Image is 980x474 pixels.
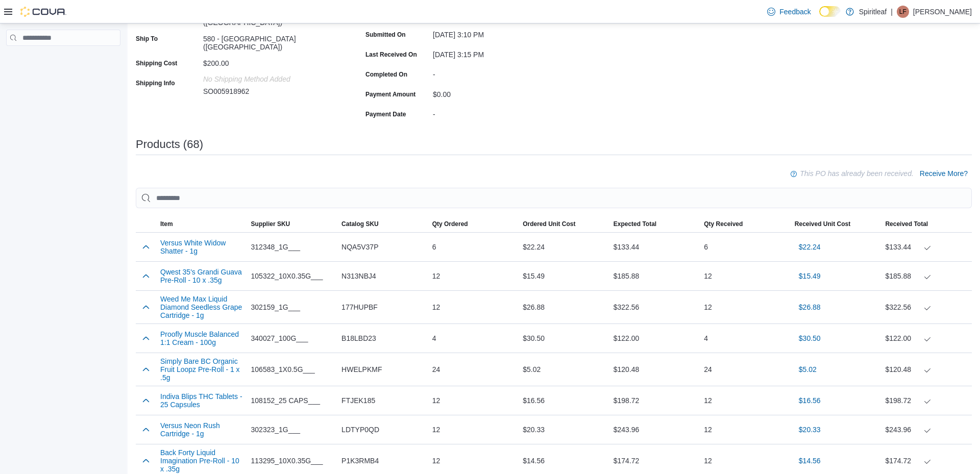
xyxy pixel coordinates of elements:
div: $174.72 [885,455,968,467]
div: [DATE] 3:15 PM [433,46,570,59]
div: $14.56 [519,451,609,471]
span: $5.02 [799,364,817,375]
button: $15.49 [795,266,825,286]
button: Received Unit Cost [791,216,881,232]
div: 6 [700,237,791,257]
div: $20.33 [519,419,609,440]
div: $22.24 [519,237,609,257]
div: $243.96 [885,423,968,436]
div: $185.88 [609,266,700,286]
p: | [891,6,893,18]
span: HWELPKMF [341,363,382,376]
label: Ship To [136,35,158,43]
div: 4 [428,328,519,348]
span: Received Unit Cost [795,220,850,228]
span: $14.56 [799,456,821,466]
div: $198.72 [885,394,968,407]
div: 12 [700,390,791,411]
button: Receive More? [916,163,972,184]
button: Item [156,216,247,232]
button: Received Total [881,216,972,232]
div: [DATE] 3:10 PM [433,27,570,39]
div: 4 [700,328,791,348]
div: $200.00 [203,55,340,67]
div: 24 [428,359,519,380]
div: $322.56 [885,301,968,313]
div: - [433,66,570,79]
div: 12 [428,297,519,317]
button: $26.88 [795,297,825,317]
button: Qty Ordered [428,216,519,232]
h3: Products (68) [136,138,203,151]
label: Shipping Info [136,79,175,87]
button: Weed Me Max Liquid Diamond Seedless Grape Cartridge - 1g [160,295,243,319]
div: 12 [428,266,519,286]
div: $26.88 [519,297,609,317]
span: Catalog SKU [341,220,379,228]
div: 12 [428,390,519,411]
span: Qty Ordered [432,220,468,228]
button: Proofly Muscle Balanced 1:1 Cream - 100g [160,330,243,346]
button: Back Forty Liquid Imagination Pre-Roll - 10 x .35g [160,448,243,473]
span: 105322_10X0.35G___ [251,270,323,282]
div: 12 [700,419,791,440]
div: 12 [700,266,791,286]
div: 12 [700,451,791,471]
div: 12 [428,419,519,440]
button: Supplier SKU [247,216,338,232]
span: 108152_25 CAPS___ [251,394,320,407]
button: $30.50 [795,328,825,348]
div: $185.88 [885,270,968,282]
p: [PERSON_NAME] [913,6,972,18]
div: 6 [428,237,519,257]
div: $243.96 [609,419,700,440]
label: Shipping Cost [136,59,177,67]
span: Receive More? [920,168,968,179]
span: $26.88 [799,302,821,312]
span: NQA5V37P [341,241,378,253]
label: Completed On [365,70,407,79]
span: $30.50 [799,333,821,343]
p: This PO has already been received. [800,167,914,180]
button: Expected Total [609,216,700,232]
span: Ordered Unit Cost [523,220,575,228]
div: $5.02 [519,359,609,380]
span: LF [899,6,906,18]
span: Supplier SKU [251,220,290,228]
button: Ordered Unit Cost [519,216,609,232]
span: 302323_1G___ [251,423,301,436]
span: Expected Total [614,220,656,228]
span: $20.33 [799,425,821,435]
div: $133.44 [885,241,968,253]
div: - [433,106,570,118]
button: $22.24 [795,237,825,257]
div: $120.48 [885,363,968,376]
button: Simply Bare BC Organic Fruit Loopz Pre-Roll - 1 x .5g [160,357,243,382]
a: Feedback [763,2,815,22]
p: No Shipping Method added [203,75,340,83]
div: 12 [700,297,791,317]
span: 113295_10X0.35G___ [251,455,323,467]
span: Item [160,220,173,228]
span: $15.49 [799,271,821,281]
span: LDTYP0QD [341,423,379,436]
span: $16.56 [799,395,821,406]
label: Payment Date [365,110,406,118]
div: 12 [428,451,519,471]
span: $22.24 [799,242,821,252]
button: Qty Received [700,216,791,232]
span: Feedback [779,7,811,17]
img: Cova [20,7,66,17]
div: $198.72 [609,390,700,411]
div: $30.50 [519,328,609,348]
span: N313NBJ4 [341,270,376,282]
button: Indiva Blips THC Tablets - 25 Capsules [160,392,243,409]
label: Payment Amount [365,90,415,98]
button: $5.02 [795,359,821,380]
div: $174.72 [609,451,700,471]
p: Spiritleaf [859,6,887,18]
span: B18LBD23 [341,332,376,344]
span: FTJEK185 [341,394,375,407]
span: 340027_100G___ [251,332,308,344]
